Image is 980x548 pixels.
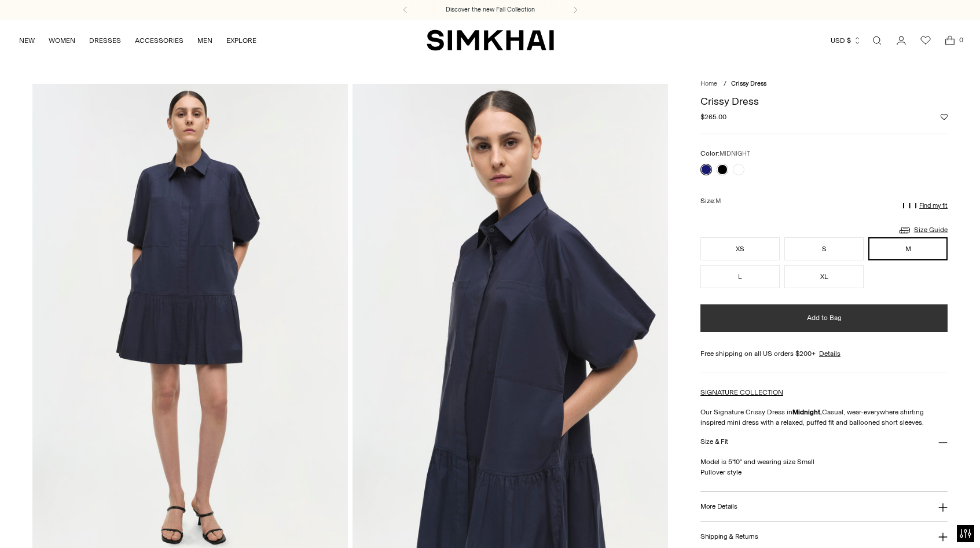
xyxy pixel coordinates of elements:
[700,148,750,159] label: Color:
[700,112,726,122] span: $265.00
[446,5,535,14] a: Discover the new Fall Collection
[700,492,948,521] button: More Details
[890,29,913,52] a: Go to the account page
[700,237,780,260] button: XS
[731,80,766,87] span: Crissy Dress
[700,533,758,540] h3: Shipping & Returns
[784,265,864,288] button: XL
[720,150,750,157] span: MIDNIGHT
[700,96,948,106] h1: Crissy Dress
[724,79,726,89] div: /
[819,348,840,359] a: Details
[784,237,864,260] button: S
[427,29,554,52] a: SIMKHAI
[700,438,728,446] h3: Size & Fit
[700,196,721,207] label: Size:
[898,223,948,237] a: Size Guide
[135,28,183,53] a: ACCESSORIES
[700,457,948,477] p: Model is 5'10" and wearing size Small Pullover style
[792,408,820,416] strong: Midnight
[19,28,35,53] a: NEW
[226,28,256,53] a: EXPLORE
[938,29,961,52] a: Open cart modal
[700,304,948,332] button: Add to Bag
[700,408,820,416] span: Our Signature Crissy Dress in
[820,408,822,416] strong: .
[700,408,924,426] span: Casual, wear-everywhere shirting inspired mini dress with a relaxed, puffed fit and ballooned sho...
[700,388,783,396] a: SIGNATURE COLLECTION
[700,348,948,359] div: Free shipping on all US orders $200+
[831,28,861,53] button: USD $
[807,313,842,323] span: Add to Bag
[700,428,948,457] button: Size & Fit
[941,113,948,120] button: Add to Wishlist
[715,197,721,205] span: M
[865,29,889,52] a: Open search modal
[49,28,75,53] a: WOMEN
[197,28,212,53] a: MEN
[700,79,948,89] nav: breadcrumbs
[700,80,717,87] a: Home
[89,28,121,53] a: DRESSES
[868,237,948,260] button: M
[700,503,737,510] h3: More Details
[700,265,780,288] button: L
[956,35,966,45] span: 0
[914,29,937,52] a: Wishlist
